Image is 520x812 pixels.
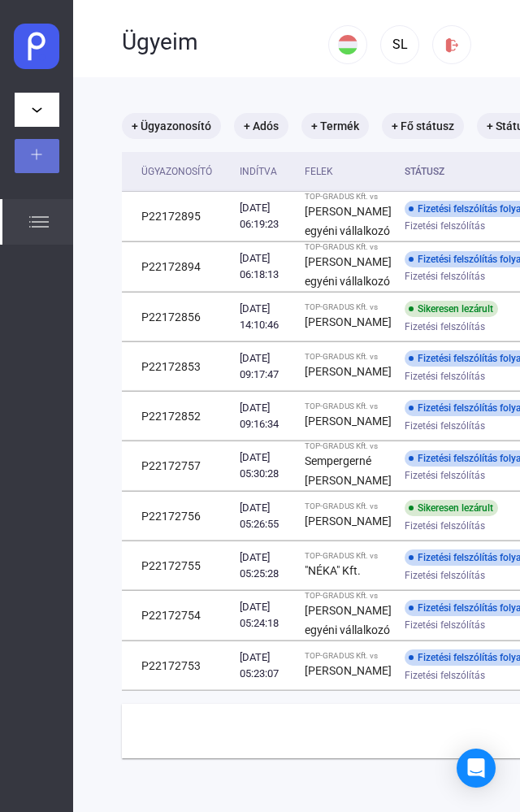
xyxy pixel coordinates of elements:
[122,293,233,341] td: P22172856
[122,242,233,292] td: P22172894
[240,162,292,181] div: Indítva
[122,342,233,391] td: P22172853
[405,666,485,685] span: Fizetési felszólítás
[240,549,292,582] div: [DATE] 05:25:28
[405,367,485,386] span: Fizetési felszólítás
[122,441,233,491] td: P22172757
[382,113,464,139] mat-chip: + Fő státusz
[305,604,392,636] strong: [PERSON_NAME] egyéni vállalkozó
[122,392,233,441] td: P22172852
[122,541,233,590] td: P22172755
[240,449,292,482] div: [DATE] 05:30:28
[305,591,392,601] div: TOP-GRADUS Kft. vs
[240,400,292,432] div: [DATE] 09:16:34
[338,35,357,54] img: HU
[305,352,392,362] div: TOP-GRADUS Kft. vs
[305,365,392,378] strong: [PERSON_NAME]
[405,615,485,635] span: Fizetési felszólítás
[240,350,292,383] div: [DATE] 09:17:47
[405,216,485,236] span: Fizetési felszólítás
[386,35,414,54] div: SL
[305,302,392,312] div: TOP-GRADUS Kft. vs
[305,415,392,428] strong: [PERSON_NAME]
[141,162,212,181] div: Ügyazonosító
[305,441,392,451] div: TOP-GRADUS Kft. vs
[122,113,221,139] mat-chip: + Ügyazonosító
[305,515,392,528] strong: [PERSON_NAME]
[380,25,419,64] button: SL
[405,416,485,436] span: Fizetési felszólítás
[31,149,42,160] img: plus-white.svg
[240,500,292,532] div: [DATE] 05:26:55
[405,516,485,536] span: Fizetési felszólítás
[405,566,485,585] span: Fizetési felszólítás
[305,664,392,677] strong: [PERSON_NAME]
[240,599,292,632] div: [DATE] 05:24:18
[234,113,288,139] mat-chip: + Adós
[305,205,392,237] strong: [PERSON_NAME] egyéni vállalkozó
[305,454,392,487] strong: Sempergerné [PERSON_NAME]
[141,162,227,181] div: Ügyazonosító
[301,113,369,139] mat-chip: + Termék
[305,502,392,511] div: TOP-GRADUS Kft. vs
[305,242,392,252] div: TOP-GRADUS Kft. vs
[305,564,361,577] strong: "NÉKA" Kft.
[405,466,485,485] span: Fizetési felszólítás
[305,651,392,661] div: TOP-GRADUS Kft. vs
[305,551,392,561] div: TOP-GRADUS Kft. vs
[432,25,471,64] button: logout-red
[122,28,328,56] div: Ügyeim
[122,492,233,541] td: P22172756
[240,649,292,682] div: [DATE] 05:23:07
[122,591,233,640] td: P22172754
[240,250,292,283] div: [DATE] 06:18:13
[405,267,485,286] span: Fizetési felszólítás
[240,162,277,181] div: Indítva
[405,500,498,516] div: Sikeresen lezárult
[122,641,233,690] td: P22172753
[305,315,392,328] strong: [PERSON_NAME]
[405,301,498,317] div: Sikeresen lezárult
[305,192,392,202] div: TOP-GRADUS Kft. vs
[328,25,367,64] button: HU
[14,24,60,70] img: payee-webclip.svg
[122,192,233,241] td: P22172895
[305,255,392,288] strong: [PERSON_NAME] egyéni vállalkozó
[240,200,292,232] div: [DATE] 06:19:23
[305,402,392,411] div: TOP-GRADUS Kft. vs
[305,162,333,181] div: Felek
[240,301,292,333] div: [DATE] 14:10:46
[457,749,496,788] div: Open Intercom Messenger
[305,162,392,181] div: Felek
[444,37,461,54] img: logout-red
[405,317,485,337] span: Fizetési felszólítás
[29,212,49,232] img: list.svg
